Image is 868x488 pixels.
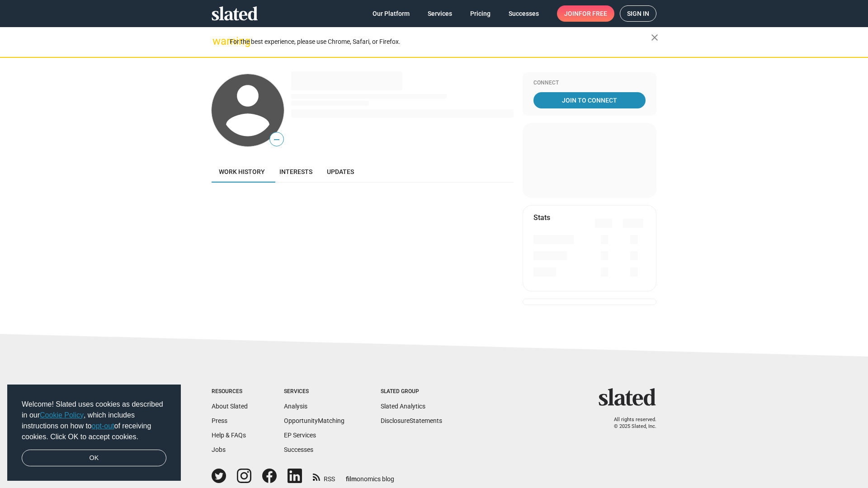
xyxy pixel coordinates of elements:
[557,5,614,22] a: Joinfor free
[212,417,227,424] a: Press
[284,388,344,395] div: Services
[7,385,181,481] div: cookieconsent
[420,5,459,22] a: Services
[270,134,283,145] span: —
[649,32,660,43] mat-icon: close
[381,417,442,424] a: DisclosureStatements
[212,403,248,410] a: About Slated
[509,5,539,22] span: Successes
[381,403,425,410] a: Slated Analytics
[313,469,335,483] a: RSS
[284,446,313,453] a: Successes
[501,5,546,22] a: Successes
[92,422,114,430] a: opt-out
[22,450,166,467] a: dismiss cookie message
[22,399,166,442] span: Welcome! Slated uses cookies as described in our , which includes instructions on how to of recei...
[346,468,394,483] a: filmonomics blog
[381,388,442,395] div: Slated Group
[272,161,320,183] a: Interests
[284,432,316,439] a: EP Services
[219,168,265,175] span: Work history
[327,168,354,175] span: Updates
[579,5,607,22] span: for free
[212,388,248,395] div: Resources
[470,5,491,22] span: Pricing
[284,417,344,424] a: OpportunityMatching
[212,161,272,183] a: Work history
[428,5,452,22] span: Services
[212,446,226,453] a: Jobs
[212,432,246,439] a: Help & FAQs
[230,36,651,48] div: For the best experience, please use Chrome, Safari, or Firefox.
[373,5,410,22] span: Our Platform
[533,92,646,108] a: Join To Connect
[346,475,357,483] span: film
[463,5,498,22] a: Pricing
[533,213,550,222] mat-card-title: Stats
[212,36,223,47] mat-icon: warning
[365,5,417,22] a: Our Platform
[40,411,84,419] a: Cookie Policy
[535,92,644,108] span: Join To Connect
[564,5,607,22] span: Join
[320,161,361,183] a: Updates
[604,417,656,430] p: All rights reserved. © 2025 Slated, Inc.
[533,80,646,87] div: Connect
[620,5,656,22] a: Sign in
[284,403,307,410] a: Analysis
[279,168,312,175] span: Interests
[627,6,649,21] span: Sign in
